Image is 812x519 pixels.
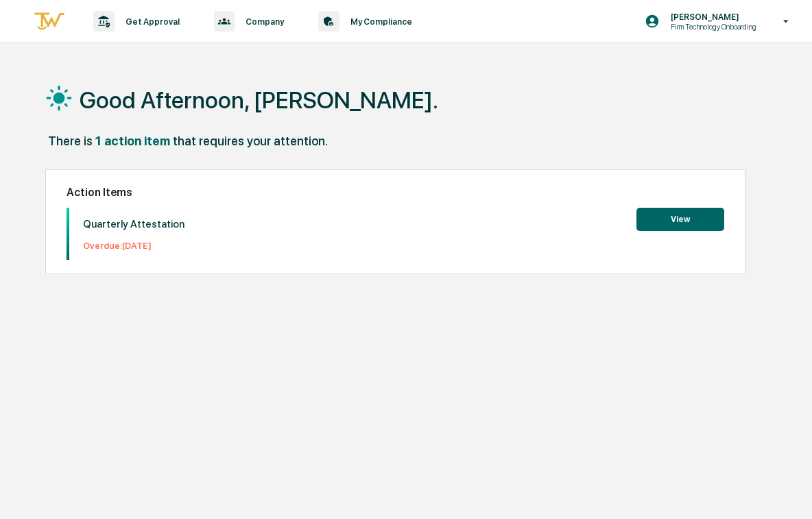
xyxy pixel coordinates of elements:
[173,134,328,148] div: that requires your attention.
[636,208,724,231] button: View
[660,22,763,32] p: Firm Technology Onboarding
[115,16,187,27] p: Get Approval
[80,86,438,114] h1: Good Afternoon, [PERSON_NAME].
[33,10,66,33] img: logo
[235,16,291,27] p: Company
[636,212,724,225] a: View
[660,12,763,22] p: [PERSON_NAME]
[67,186,724,199] h2: Action Items
[339,16,419,27] p: My Compliance
[48,134,93,148] div: There is
[83,241,184,251] p: Overdue: [DATE]
[95,134,170,148] div: 1 action item
[83,218,184,230] p: Quarterly Attestation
